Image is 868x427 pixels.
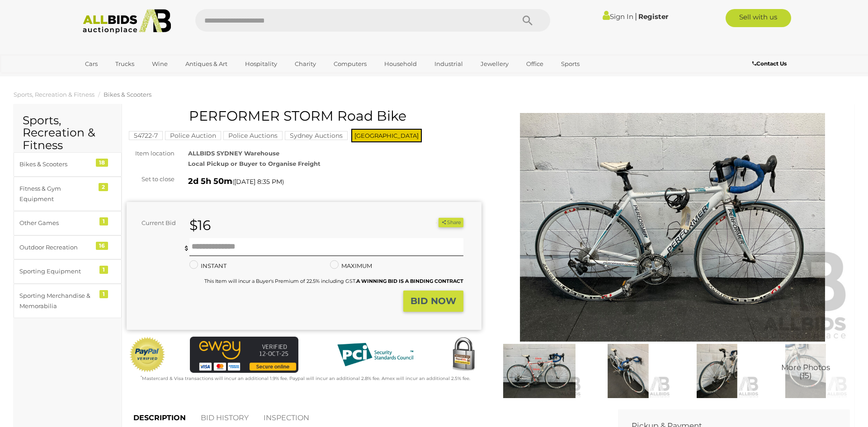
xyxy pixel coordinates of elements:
strong: BID NOW [410,296,456,306]
mark: 54722-7 [129,131,163,140]
a: Trucks [109,56,140,71]
div: Sporting Equipment [19,266,94,277]
div: Set to close [120,174,181,184]
div: 18 [96,159,108,167]
label: MAXIMUM [330,261,372,271]
h1: PERFORMER STORM Road Bike [131,108,479,123]
strong: Local Pickup or Buyer to Organise Freight [188,160,321,167]
div: Current Bid [127,218,183,228]
a: Sign In [603,12,633,21]
button: BID NOW [403,291,463,312]
a: Antiques & Art [179,56,233,71]
img: Secured by Rapid SSL [445,337,481,373]
a: Hospitality [239,56,283,71]
div: 16 [96,242,108,250]
a: Sydney Auctions [285,132,348,139]
div: Sporting Merchandise & Memorabilia [19,291,94,312]
a: Police Auctions [223,132,283,139]
div: Item location [120,148,181,159]
a: Industrial [429,56,469,71]
a: Sports [555,56,585,71]
div: 1 [99,290,108,298]
div: Other Games [19,218,94,228]
a: Computers [328,56,373,71]
a: Contact Us [752,59,789,69]
mark: Police Auction [165,131,221,140]
b: A WINNING BID IS A BINDING CONTRACT [356,278,463,284]
div: 1 [99,266,108,274]
mark: Sydney Auctions [285,131,348,140]
a: Police Auction [165,132,221,139]
a: Bikes & Scooters 18 [14,152,122,176]
img: Allbids.com.au [78,9,176,34]
a: [GEOGRAPHIC_DATA] [79,71,155,86]
strong: ALLBIDS SYDNEY Warehouse [188,150,279,157]
span: ( ) [232,178,284,185]
a: Sporting Equipment 1 [14,259,122,283]
a: Wine [146,56,174,71]
div: Bikes & Scooters [19,159,94,169]
a: 54722-7 [129,132,163,139]
a: Other Games 1 [14,211,122,235]
span: [DATE] 8:35 PM [234,178,282,186]
img: Official PayPal Seal [129,337,166,373]
label: INSTANT [189,261,226,271]
button: Search [505,9,550,32]
a: Sports, Recreation & Fitness [14,91,94,98]
span: More Photos (15) [781,363,830,380]
a: Register [638,12,668,21]
a: Bikes & Scooters [104,91,151,98]
div: Fitness & Gym Equipment [19,183,94,205]
h2: Sports, Recreation & Fitness [23,114,113,152]
a: Sell with us [726,9,791,27]
img: PERFORMER STORM Road Bike [586,344,670,398]
a: Household [378,56,423,71]
small: This Item will incur a Buyer's Premium of 22.5% including GST. [204,278,463,284]
img: PERFORMER STORM Road Bike [497,344,581,398]
div: 2 [99,183,108,191]
img: eWAY Payment Gateway [190,337,298,373]
div: 1 [99,217,108,225]
img: PERFORMER STORM Road Bike [495,113,850,342]
div: Outdoor Recreation [19,242,94,253]
img: PCI DSS compliant [330,337,420,373]
mark: Police Auctions [223,131,283,140]
a: Office [520,56,549,71]
a: Charity [289,56,322,71]
li: Watch this item [428,218,437,227]
a: Jewellery [475,56,514,71]
a: Fitness & Gym Equipment 2 [14,177,122,211]
strong: $16 [189,217,211,234]
b: Contact Us [752,60,787,67]
img: PERFORMER STORM Road Bike [764,344,848,398]
a: Cars [79,56,104,71]
button: Share [439,218,463,227]
span: | [635,11,637,21]
a: Outdoor Recreation 16 [14,235,122,259]
img: PERFORMER STORM Road Bike [675,344,759,398]
small: Mastercard & Visa transactions will incur an additional 1.9% fee. Paypal will incur an additional... [141,375,470,381]
strong: 2d 5h 50m [188,176,232,186]
span: [GEOGRAPHIC_DATA] [351,129,422,142]
a: Sporting Merchandise & Memorabilia 1 [14,284,122,319]
a: More Photos(15) [764,344,848,398]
